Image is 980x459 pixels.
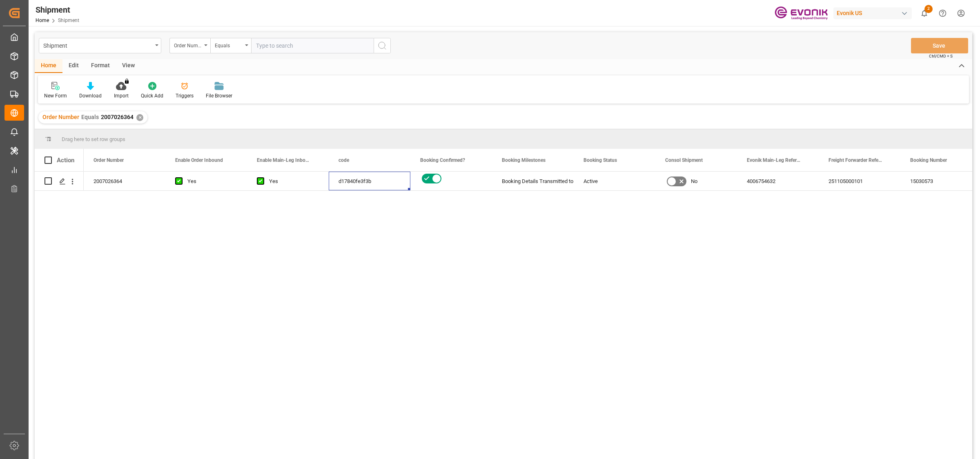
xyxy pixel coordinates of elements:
div: Equals [215,40,243,49]
span: Ctrl/CMD + S [929,53,953,59]
div: 4006754632 [737,172,819,190]
div: d17840fe3f3b [329,172,410,190]
span: Booking Number [910,157,947,163]
div: Home [35,59,62,73]
div: Format [85,59,116,73]
input: Type to search [251,38,374,53]
span: Booking Milestones [502,157,546,163]
span: 2007026364 [101,114,134,120]
button: show 2 new notifications [915,4,933,22]
div: File Browser [206,92,232,99]
div: Evonik US [833,7,912,19]
div: View [116,59,141,73]
span: Order Number [42,114,79,120]
img: Evonik-brand-mark-Deep-Purple-RGB.jpeg_1700498283.jpeg [775,6,828,20]
span: Consol Shipment [665,157,703,163]
button: open menu [39,38,161,53]
div: Active [584,172,646,191]
div: 2007026364 [84,172,165,190]
button: Evonik US [833,5,915,21]
div: Edit [62,59,85,73]
a: Home [36,18,49,23]
span: Booking Confirmed? [420,157,465,163]
div: Yes [269,172,319,191]
span: Enable Order Inbound [175,157,223,163]
div: Yes [187,172,237,191]
div: Press SPACE to select this row. [35,172,84,191]
span: Booking Status [584,157,617,163]
button: Save [911,38,968,53]
div: Shipment [36,4,79,16]
div: Shipment [43,40,152,50]
div: ✕ [136,114,143,121]
button: search button [374,38,391,53]
span: Evonik Main-Leg Reference [747,157,802,163]
div: New Form [44,92,67,99]
span: Equals [81,114,99,120]
span: Drag here to set row groups [62,136,125,142]
div: Order Number [174,40,202,49]
div: 251105000101 [819,172,900,190]
span: Order Number [94,157,124,163]
button: open menu [210,38,251,53]
div: Booking Details Transmitted to SAP [502,172,564,191]
span: Freight Forwarder Reference [829,157,883,163]
button: Help Center [933,4,952,22]
div: Download [79,92,102,99]
div: Quick Add [141,92,163,99]
span: Enable Main-Leg Inbound [257,157,312,163]
span: 2 [924,5,933,13]
span: No [691,172,697,191]
div: Triggers [176,92,194,99]
button: open menu [169,38,210,53]
div: Action [57,157,74,164]
span: code [339,157,349,163]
